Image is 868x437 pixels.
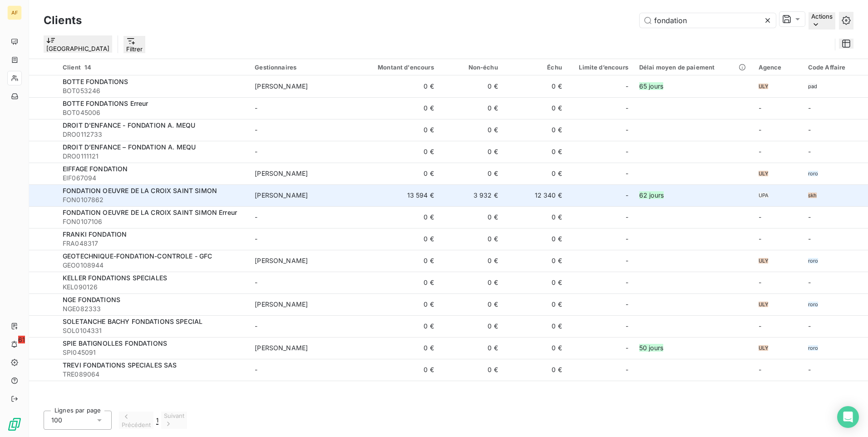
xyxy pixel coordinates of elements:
span: FRANKI FONDATION [63,230,127,238]
td: 0 € [503,141,567,163]
div: Limite d’encours [573,64,628,71]
td: 0 € [439,337,503,359]
td: 0 € [439,272,503,293]
td: 0 € [439,75,503,97]
span: - [808,104,811,112]
span: - [255,278,257,286]
td: 0 € [503,250,567,272]
span: - [808,278,811,286]
span: - [255,104,257,112]
span: - [255,213,257,221]
td: 0 € [354,119,439,141]
td: 0 € [354,97,439,119]
td: 0 € [439,163,503,184]
span: [PERSON_NAME] [255,169,308,177]
span: - [759,366,761,373]
td: 12 340 € [503,184,567,206]
td: 0 € [439,119,503,141]
span: BOTTE FONDATIONS Erreur [63,99,148,107]
span: BOT045006 [63,108,244,117]
span: - [808,322,811,330]
span: pad [808,84,817,89]
span: [PERSON_NAME] [255,82,308,90]
span: - [255,148,257,155]
span: - [626,256,628,265]
span: - [626,365,628,374]
td: 0 € [439,315,503,337]
button: 1 [153,416,161,424]
td: 0 € [503,337,567,359]
span: EIF067094 [63,174,244,183]
button: Actions [809,12,835,30]
span: skh [808,193,817,198]
span: - [759,126,761,134]
span: - [759,235,761,243]
span: NGE FONDATIONS [63,296,120,303]
span: TREVI FONDATIONS SPECIALES SAS [63,361,177,369]
button: Suivant [161,412,187,429]
span: FON0107106 [63,217,244,226]
td: 0 € [503,163,567,184]
span: 1 [156,417,158,425]
span: - [255,366,257,373]
span: - [759,148,761,155]
td: 0 € [439,228,503,250]
span: - [626,191,628,200]
div: Agence [759,64,797,71]
td: 0 € [439,250,503,272]
input: Rechercher [640,13,776,28]
span: 61 [18,336,25,343]
td: 0 € [354,75,439,97]
span: ULY [759,302,768,307]
span: 65 jours [639,82,663,90]
span: 62 jours [639,191,664,199]
td: 0 € [354,293,439,315]
span: NGE082333 [63,304,244,313]
span: - [626,234,628,243]
span: SOLETANCHE BACHY FONDATIONS SPECIAL [63,318,202,325]
td: 0 € [354,359,439,381]
span: DRO0112733 [63,130,244,139]
span: EIFFAGE FONDATION [63,165,128,173]
span: - [808,126,811,134]
span: roro [808,171,819,176]
span: ULY [759,171,768,176]
span: [PERSON_NAME] [255,300,308,308]
span: - [626,278,628,287]
td: 0 € [503,315,567,337]
button: Filtrer [123,36,145,53]
span: - [255,235,257,243]
td: 0 € [354,315,439,337]
td: 0 € [439,97,503,119]
span: roro [808,302,819,307]
div: AF [7,5,22,20]
span: - [255,322,257,330]
td: 0 € [354,163,439,184]
span: SPIE BATIGNOLLES FONDATIONS [63,339,167,347]
span: BOT053246 [63,86,244,95]
span: FONDATION OEUVRE DE LA CROIX SAINT SIMON [63,187,217,194]
td: 0 € [439,359,503,381]
span: KEL090126 [63,283,244,292]
td: 0 € [503,119,567,141]
span: - [626,213,628,222]
span: - [759,278,761,286]
span: ULY [759,345,768,351]
span: [PERSON_NAME] [255,344,308,352]
span: Client [63,64,81,71]
td: 0 € [439,206,503,228]
span: DRO0111121 [63,152,244,161]
td: 0 € [354,206,439,228]
span: DROIT D'ENFANCE - FONDATION A. MEQU [63,121,195,129]
span: SOL0104331 [63,326,244,335]
span: 14 [84,64,91,71]
button: [GEOGRAPHIC_DATA] [44,35,112,53]
span: - [626,300,628,309]
span: DROIT D’ENFANCE – FONDATION A. MEQU [63,143,196,151]
span: - [626,125,628,134]
span: ULY [759,258,768,263]
span: - [759,322,761,330]
span: - [808,366,811,373]
td: 0 € [439,293,503,315]
td: 0 € [439,141,503,163]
